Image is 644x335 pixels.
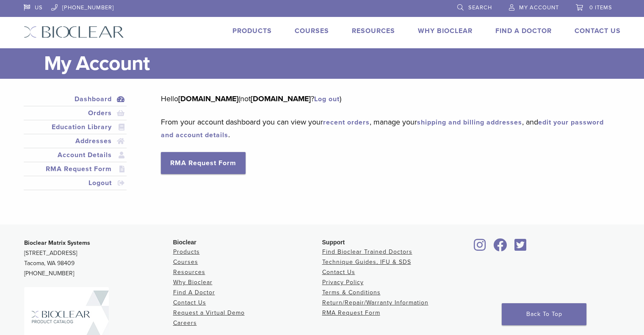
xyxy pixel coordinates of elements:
[25,164,125,174] a: RMA Request Form
[322,299,428,306] a: Return/Repair/Warranty Information
[24,239,90,246] strong: Bioclear Matrix Systems
[322,248,412,255] a: Find Bioclear Trained Doctors
[173,299,206,306] a: Contact Us
[24,238,173,279] p: [STREET_ADDRESS] Tacoma, WA 98409 [PHONE_NUMBER]
[25,94,125,104] a: Dashboard
[589,4,612,11] span: 0 items
[173,248,200,255] a: Products
[25,136,125,146] a: Addresses
[173,258,198,266] a: Courses
[418,27,473,35] a: Why Bioclear
[232,27,272,35] a: Products
[178,94,238,103] strong: [DOMAIN_NAME]
[173,289,215,296] a: Find A Doctor
[24,92,127,200] nav: Account pages
[161,92,608,105] p: Hello (not ? )
[173,279,213,286] a: Why Bioclear
[173,269,205,276] a: Resources
[173,239,196,246] span: Bioclear
[575,27,621,35] a: Contact Us
[322,289,381,296] a: Terms & Conditions
[25,150,125,160] a: Account Details
[173,319,197,327] a: Careers
[322,239,345,246] span: Support
[322,309,380,316] a: RMA Request Form
[25,108,125,118] a: Orders
[417,118,522,127] a: shipping and billing addresses
[495,27,552,35] a: Find A Doctor
[173,309,245,316] a: Request a Virtual Demo
[322,279,364,286] a: Privacy Policy
[502,303,586,325] a: Back To Top
[25,122,125,132] a: Education Library
[322,258,411,266] a: Technique Guides, IFU & SDS
[44,48,621,79] h1: My Account
[519,4,559,11] span: My Account
[323,118,370,127] a: recent orders
[161,116,608,141] p: From your account dashboard you can view your , manage your , and .
[468,4,492,11] span: Search
[352,27,395,35] a: Resources
[295,27,329,35] a: Courses
[322,269,355,276] a: Contact Us
[251,94,311,103] strong: [DOMAIN_NAME]
[471,244,489,252] a: Bioclear
[491,244,510,252] a: Bioclear
[314,95,340,103] a: Log out
[25,178,125,188] a: Logout
[161,152,246,174] a: RMA Request Form
[512,244,530,252] a: Bioclear
[24,26,124,38] img: Bioclear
